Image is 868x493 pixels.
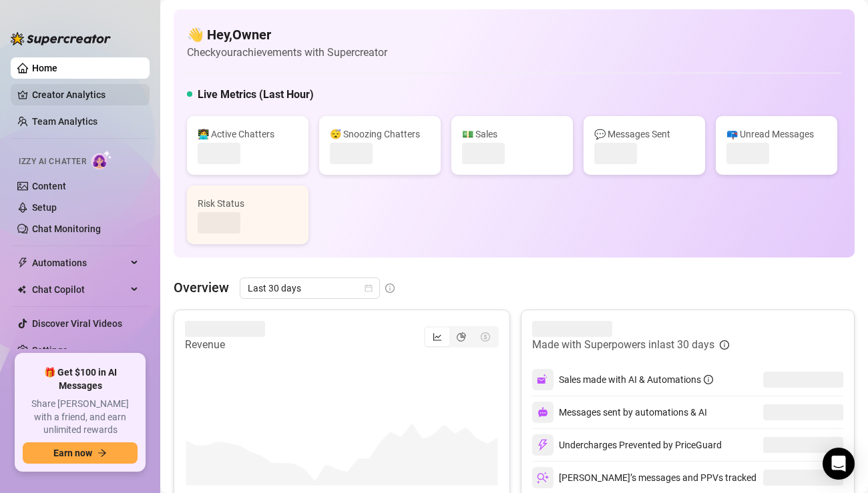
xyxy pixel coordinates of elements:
img: Chat Copilot [17,285,26,294]
article: Check your achievements with Supercreator [187,44,387,61]
h5: Live Metrics (Last Hour) [198,87,314,103]
span: Share [PERSON_NAME] with a friend, and earn unlimited rewards [23,398,138,437]
span: Automations [32,252,127,274]
span: dollar-circle [481,332,490,342]
div: 👩‍💻 Active Chatters [198,127,298,141]
div: 💬 Messages Sent [594,127,694,141]
span: arrow-right [97,448,107,458]
span: Izzy AI Chatter [19,155,86,168]
img: svg%3e [537,439,549,451]
span: 🎁 Get $100 in AI Messages [23,366,138,392]
div: Sales made with AI & Automations [559,372,713,387]
a: Home [32,63,57,73]
a: Discover Viral Videos [32,318,122,329]
img: AI Chatter [91,150,112,169]
span: info-circle [720,340,729,350]
a: Team Analytics [32,116,97,127]
div: 😴 Snoozing Chatters [330,127,430,141]
div: 💵 Sales [462,127,562,141]
div: segmented control [424,326,499,348]
span: line-chart [433,332,442,342]
button: Earn nowarrow-right [23,442,138,464]
a: Settings [32,345,67,356]
span: info-circle [385,284,395,293]
span: Earn now [53,448,92,458]
article: Overview [174,278,229,298]
a: Content [32,181,66,191]
div: [PERSON_NAME]’s messages and PPVs tracked [532,467,756,488]
a: Setup [32,202,57,213]
img: svg%3e [537,374,549,386]
span: thunderbolt [17,258,28,268]
span: Chat Copilot [32,279,127,300]
a: Chat Monitoring [32,223,101,234]
img: logo-BBDzfeDw.svg [11,32,111,45]
span: Last 30 days [248,278,372,298]
div: Open Intercom Messenger [823,448,855,480]
span: pie-chart [457,332,466,342]
h4: 👋 Hey, Owner [187,25,387,44]
span: calendar [365,284,373,292]
span: info-circle [704,375,713,384]
div: Undercharges Prevented by PriceGuard [532,434,722,456]
article: Revenue [185,337,265,353]
article: Made with Superpowers in last 30 days [532,337,714,353]
a: Creator Analytics [32,84,139,105]
img: svg%3e [537,407,548,418]
img: svg%3e [537,472,549,484]
div: 📪 Unread Messages [726,127,827,141]
div: Messages sent by automations & AI [532,402,707,423]
div: Risk Status [198,196,298,211]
